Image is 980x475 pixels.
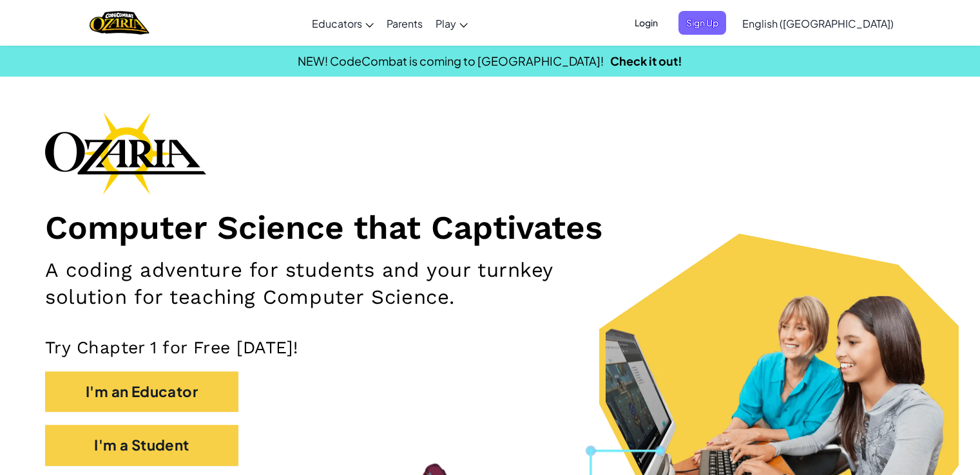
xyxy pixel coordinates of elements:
[736,6,900,41] a: English ([GEOGRAPHIC_DATA])
[312,17,362,30] span: Educators
[436,17,456,30] span: Play
[298,53,604,68] span: NEW! CodeCombat is coming to [GEOGRAPHIC_DATA]!
[627,11,666,35] button: Login
[45,257,641,312] h2: A coding adventure for students and your turnkey solution for teaching Computer Science.
[90,10,149,36] img: Home
[429,6,474,41] a: Play
[610,53,682,68] a: Check it out!
[45,207,935,247] h1: Computer Science that Captivates
[678,11,726,35] button: Sign Up
[45,337,935,358] p: Try Chapter 1 for Free [DATE]!
[45,371,238,412] button: I'm an Educator
[90,10,149,36] a: Ozaria by CodeCombat logo
[305,6,380,41] a: Educators
[45,112,206,194] img: Ozaria branding logo
[742,17,894,30] span: English ([GEOGRAPHIC_DATA])
[380,6,429,41] a: Parents
[45,425,238,465] button: I'm a Student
